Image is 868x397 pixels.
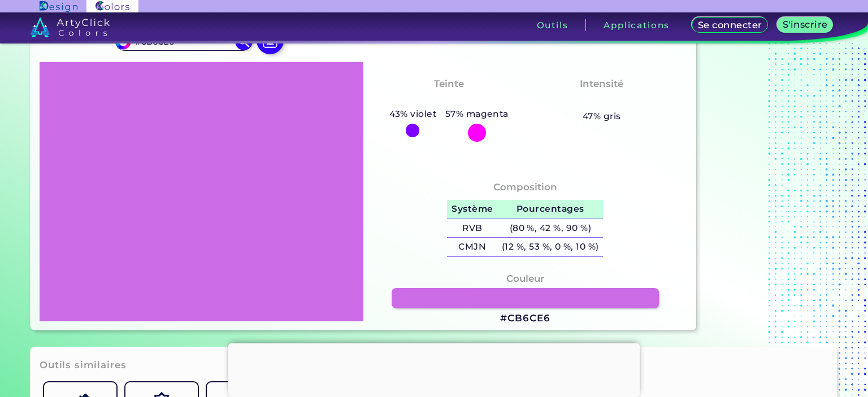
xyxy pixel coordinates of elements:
font: RVB [462,223,482,233]
font: Applications [604,20,670,30]
font: Système [452,203,493,214]
font: Outils [537,20,568,30]
font: Teinte [434,78,464,89]
font: Composition [493,181,557,193]
a: Se connecter [696,18,765,32]
font: (12 %, 53 %, 0 %, 10 %) [502,241,599,252]
font: Couleur [506,273,544,284]
img: Logo d'ArtyClick Design [40,1,77,12]
font: (80 %, 42 %, 90 %) [510,223,591,233]
font: #CB6CE6 [500,312,550,324]
font: Pourcentages [517,203,584,214]
a: S'inscrire [780,18,830,32]
iframe: Publicité [228,343,640,394]
font: 47% gris [583,111,621,121]
font: S'inscrire [785,19,826,29]
font: Outils similaires [40,359,126,370]
font: Intensité [580,78,623,89]
font: 57% magenta [445,108,509,119]
font: CMJN [458,241,486,252]
font: 43% violet [389,108,437,119]
font: Violet-Magenta [408,94,490,106]
font: Moyen [584,94,619,106]
font: Se connecter [701,20,759,30]
img: logo_artyclick_colors_white.svg [31,17,110,37]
